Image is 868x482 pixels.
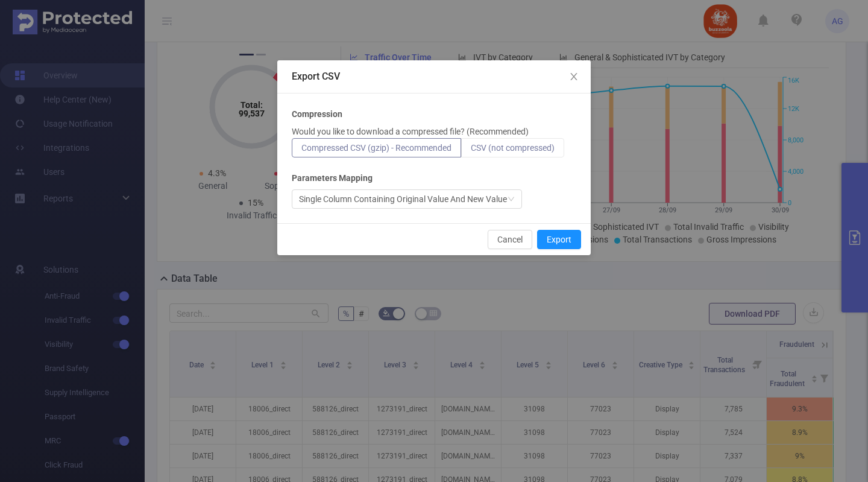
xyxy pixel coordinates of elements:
div: Single Column Containing Original Value And New Value [299,190,507,208]
p: Would you like to download a compressed file? (Recommended) [292,125,529,138]
b: Compression [292,108,342,121]
i: icon: close [569,72,579,81]
button: Export [537,230,581,249]
b: Parameters Mapping [292,172,373,185]
div: Export CSV [292,70,576,83]
i: icon: down [508,195,515,204]
span: CSV (not compressed) [471,143,555,153]
span: Compressed CSV (gzip) - Recommended [301,143,451,153]
button: Cancel [488,230,532,249]
button: Close [557,60,591,94]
